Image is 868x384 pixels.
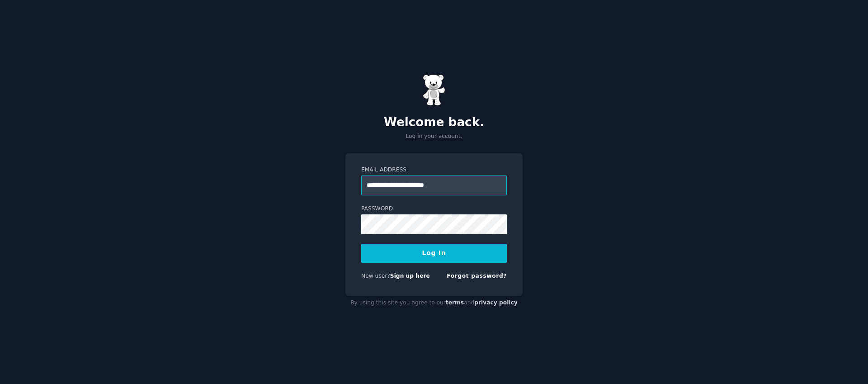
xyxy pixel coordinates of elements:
[361,244,507,263] button: Log In
[390,273,430,279] a: Sign up here
[345,115,523,130] h2: Welcome back.
[361,273,390,279] span: New user?
[345,296,523,310] div: By using this site you agree to our and
[423,74,445,106] img: Gummy Bear
[447,273,507,279] a: Forgot password?
[474,299,518,306] a: privacy policy
[446,299,464,306] a: terms
[345,133,523,141] p: Log in your account.
[361,205,507,213] label: Password
[361,166,507,174] label: Email Address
